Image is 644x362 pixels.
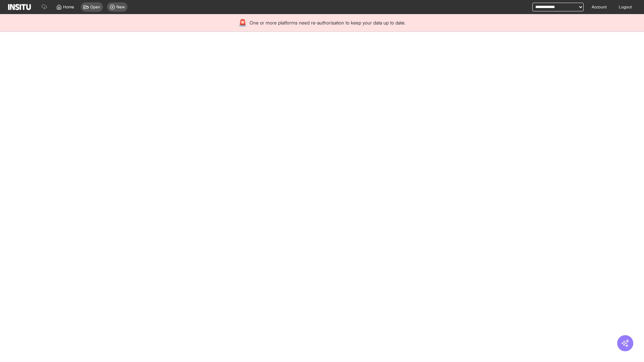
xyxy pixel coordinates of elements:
[116,4,125,10] span: New
[8,4,31,10] img: Logo
[238,18,247,27] div: 🚨
[63,4,74,10] span: Home
[250,19,406,26] span: One or more platforms need re-authorisation to keep your data up to date.
[90,4,100,10] span: Open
